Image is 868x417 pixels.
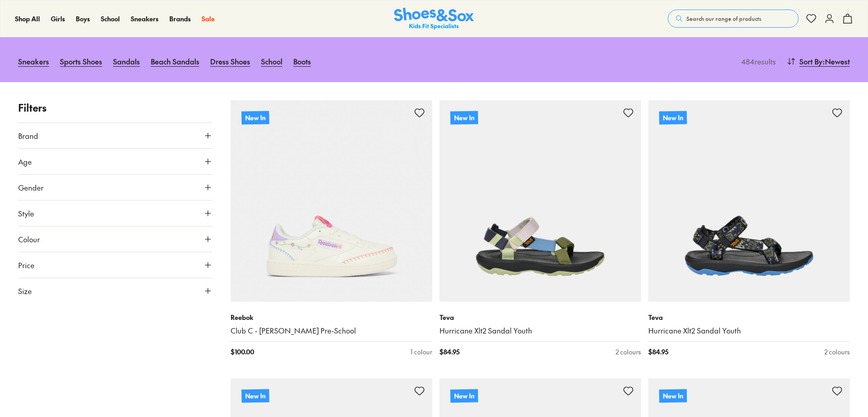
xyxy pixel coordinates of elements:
a: Sandals [113,51,140,71]
a: Shoes & Sox [394,8,474,30]
div: 2 colours [824,347,850,357]
span: Price [18,260,35,270]
p: New In [242,389,269,402]
a: Girls [51,14,65,24]
span: Colour [18,234,40,245]
span: Style [18,208,34,219]
button: Gender [18,175,212,200]
p: Reebok [231,313,432,322]
button: Size [18,278,212,304]
span: Brand [18,130,38,141]
p: New In [450,389,478,402]
p: Teva [439,313,641,322]
p: Filters [18,100,212,115]
a: Shop All [15,14,40,24]
span: : Newest [823,56,850,67]
a: Sale [202,14,215,24]
a: New In [648,100,850,302]
div: 2 colours [616,347,641,357]
button: Search our range of products [668,10,799,28]
p: 484 results [738,56,776,67]
span: $ 84.95 [648,347,668,357]
span: Search our range of products [686,15,761,23]
a: Hurricane Xlt2 Sandal Youth [439,326,641,336]
a: Beach Sandals [151,51,199,71]
button: Brand [18,123,212,148]
a: Hurricane Xlt2 Sandal Youth [648,326,850,336]
a: Sports Shoes [60,51,102,71]
button: Price [18,252,212,278]
button: Style [18,201,212,226]
span: Gender [18,182,44,193]
a: Club C - [PERSON_NAME] Pre-School [231,326,432,336]
span: Sort By [799,56,823,67]
a: Sneakers [18,51,49,71]
a: Dress Shoes [210,51,250,71]
button: Sort By:Newest [787,51,850,71]
a: New In [231,100,432,302]
span: $ 100.00 [231,347,254,357]
span: Size [18,285,32,296]
p: New In [659,389,687,402]
p: New In [241,110,269,125]
p: New In [450,111,478,124]
img: SNS_Logo_Responsive.svg [394,8,474,30]
p: Teva [648,313,850,322]
button: Age [18,149,212,174]
a: Sneakers [131,14,158,24]
a: New In [439,100,641,302]
a: Brands [169,14,191,24]
a: Boys [76,14,90,24]
a: School [261,51,282,71]
button: Colour [18,226,212,252]
p: New In [659,111,687,124]
span: $ 84.95 [439,347,459,357]
a: Boots [293,51,311,71]
a: School [101,14,120,24]
span: Age [18,156,32,167]
div: 1 colour [410,347,432,357]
